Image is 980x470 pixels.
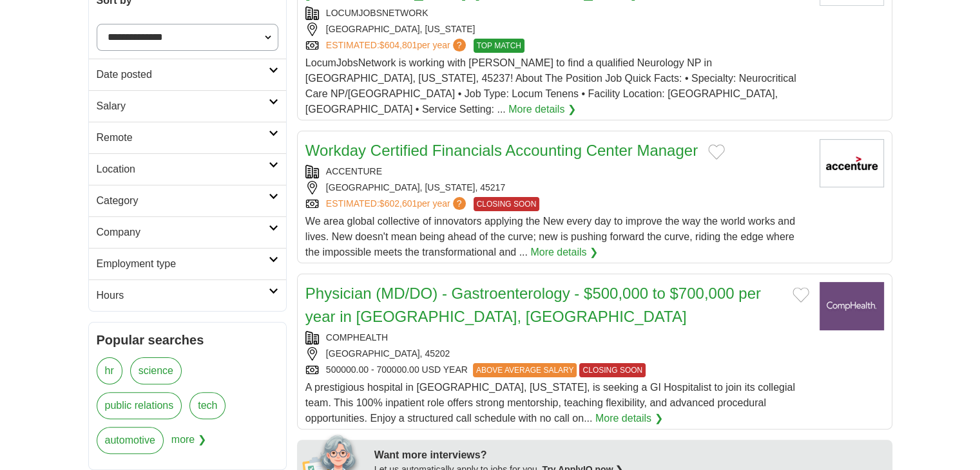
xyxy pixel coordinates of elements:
[374,447,885,463] div: Want more interviews?
[97,357,122,384] a: hr
[89,90,286,122] a: Salary
[189,392,226,419] a: tech
[97,130,269,146] h2: Remote
[97,99,269,114] h2: Salary
[326,332,388,343] a: COMPHEALTH
[97,392,182,419] a: public relations
[820,282,884,330] img: CompHealth logo
[305,285,761,325] a: Physician (MD/DO) - Gastroenterology - $500,000 to $700,000 per year in [GEOGRAPHIC_DATA], [GEOGR...
[305,6,809,20] div: LOCUMJOBSNETWORK
[305,181,809,194] div: [GEOGRAPHIC_DATA], [US_STATE], 45217
[130,357,182,384] a: science
[326,166,382,176] a: ACCENTURE
[380,198,417,209] span: $602,601
[97,67,269,82] h2: Date posted
[305,363,809,377] div: 500000.00 - 700000.00 USD YEAR
[305,57,796,115] span: LocumJobsNetwork is working with [PERSON_NAME] to find a qualified Neurology NP in [GEOGRAPHIC_DA...
[89,153,286,185] a: Location
[326,197,468,211] a: ESTIMATED:$602,601per year?
[89,248,286,279] a: Employment type
[305,216,795,258] span: We area global collective of innovators applying the New every day to improve the way the world w...
[89,216,286,248] a: Company
[97,427,164,454] a: automotive
[326,39,468,53] a: ESTIMATED:$604,801per year?
[171,427,206,462] span: more ❯
[474,197,540,211] span: CLOSING SOON
[89,279,286,311] a: Hours
[97,256,269,272] h2: Employment type
[708,144,725,160] button: Add to favorite jobs
[97,288,269,303] h2: Hours
[595,411,663,426] a: More details ❯
[97,162,269,177] h2: Location
[89,122,286,153] a: Remote
[530,245,598,260] a: More details ❯
[508,102,576,117] a: More details ❯
[97,193,269,209] h2: Category
[453,197,466,210] span: ?
[89,59,286,90] a: Date posted
[820,139,884,187] img: Accenture logo
[97,225,269,240] h2: Company
[305,142,698,159] a: Workday Certified Financials Accounting Center Manager
[305,23,809,36] div: [GEOGRAPHIC_DATA], [US_STATE]
[305,382,795,424] span: A prestigious hospital in [GEOGRAPHIC_DATA], [US_STATE], is seeking a GI Hospitalist to join its ...
[89,185,286,216] a: Category
[474,39,524,53] span: TOP MATCH
[305,347,809,361] div: [GEOGRAPHIC_DATA], 45202
[793,287,809,303] button: Add to favorite jobs
[453,39,466,52] span: ?
[473,363,577,377] span: ABOVE AVERAGE SALARY
[380,40,417,50] span: $604,801
[97,330,278,350] h2: Popular searches
[579,363,646,377] span: CLOSING SOON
